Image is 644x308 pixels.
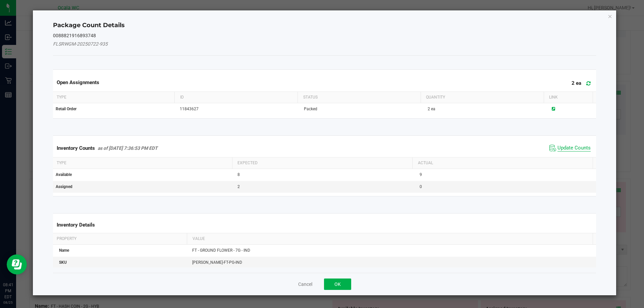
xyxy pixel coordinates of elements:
[180,95,184,100] span: ID
[420,184,422,189] span: 0
[180,107,199,111] span: 11843627
[57,79,99,85] span: Open Assignments
[59,260,67,265] span: SKU
[57,145,95,151] span: Inventory Counts
[7,254,27,274] iframe: Resource center
[420,172,422,177] span: 9
[56,184,72,189] span: Assigned
[57,222,95,228] span: Inventory Details
[428,107,430,111] span: 2
[57,161,66,165] span: Type
[557,145,591,151] span: Update Counts
[303,95,318,100] span: Status
[192,248,250,253] span: FT - GROUND FLOWER - 7G - IND
[56,107,76,111] span: Retail Order
[59,248,69,253] span: Name
[56,172,72,177] span: Available
[237,161,258,165] span: Expected
[57,236,76,241] span: Property
[237,184,240,189] span: 2
[549,95,558,100] span: Link
[237,172,240,177] span: 8
[418,161,433,165] span: Actual
[431,107,435,111] span: ea
[576,80,581,86] span: ea
[53,33,596,38] h5: 0088821916893748
[98,145,158,151] span: as of [DATE] 7:36:53 PM EDT
[298,281,312,288] button: Cancel
[192,260,242,265] span: [PERSON_NAME]-FT-PG-IND
[57,95,66,100] span: Type
[53,21,596,30] h4: Package Count Details
[572,80,575,86] span: 2
[193,236,205,241] span: Value
[304,107,317,111] span: Packed
[608,12,612,20] button: Close
[53,42,596,47] h5: FLSRWGM-20250722-935
[426,95,445,100] span: Quantity
[324,279,351,290] button: OK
